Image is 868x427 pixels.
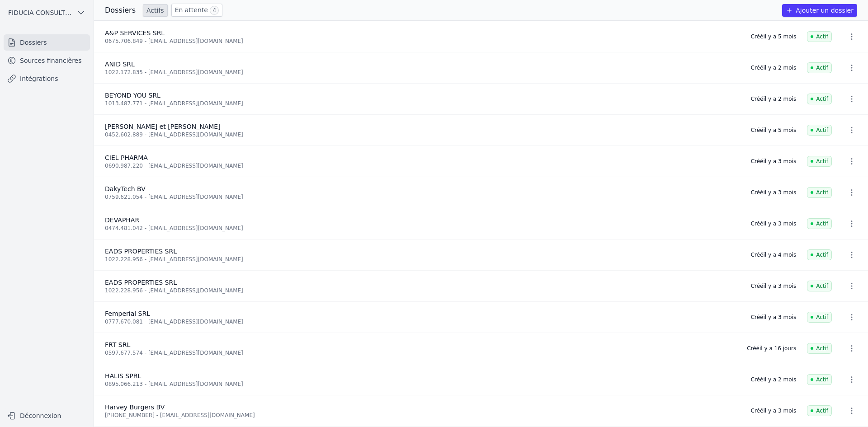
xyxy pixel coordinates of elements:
span: Actif [807,218,832,229]
div: Créé il y a 2 mois [751,95,796,103]
div: 0690.987.220 - [EMAIL_ADDRESS][DOMAIN_NAME] [105,162,740,169]
div: Créé il y a 3 mois [751,158,796,165]
div: Créé il y a 2 mois [751,376,796,383]
div: Créé il y a 4 mois [751,251,796,258]
span: HALIS SPRL [105,372,141,380]
a: Actifs [143,4,168,17]
div: Créé il y a 3 mois [751,314,796,321]
div: Créé il y a 2 mois [751,64,796,71]
div: Créé il y a 3 mois [751,189,796,196]
div: 0895.066.213 - [EMAIL_ADDRESS][DOMAIN_NAME] [105,380,740,388]
div: 0452.602.889 - [EMAIL_ADDRESS][DOMAIN_NAME] [105,131,740,138]
button: FIDUCIA CONSULTING SRL [4,5,90,20]
a: Intégrations [4,70,90,87]
span: 4 [210,6,219,15]
span: DEVAPHAR [105,216,139,224]
div: Créé il y a 3 mois [751,220,796,227]
div: 1022.172.835 - [EMAIL_ADDRESS][DOMAIN_NAME] [105,69,740,76]
span: EADS PROPERTIES SRL [105,279,177,286]
div: 0474.481.042 - [EMAIL_ADDRESS][DOMAIN_NAME] [105,225,740,232]
span: Actif [807,125,832,136]
button: Déconnexion [4,408,90,423]
div: Créé il y a 5 mois [751,33,796,40]
span: Actif [807,31,832,42]
span: CIEL PHARMA [105,154,148,161]
div: Créé il y a 3 mois [751,282,796,290]
div: 1022.228.956 - [EMAIL_ADDRESS][DOMAIN_NAME] [105,287,740,294]
h3: Dossiers [105,5,136,16]
span: Actif [807,187,832,198]
span: BEYOND YOU SRL [105,92,160,99]
span: Actif [807,62,832,73]
a: Sources financières [4,52,90,69]
span: Harvey Burgers BV [105,404,165,411]
span: FIDUCIA CONSULTING SRL [8,8,73,17]
span: ANID SRL [105,61,135,68]
div: Créé il y a 3 mois [751,407,796,414]
span: FRT SRL [105,341,130,348]
span: DakyTech BV [105,185,146,192]
span: Actif [807,374,832,385]
div: Créé il y a 16 jours [747,345,796,352]
a: En attente 4 [171,4,222,17]
div: 0777.670.081 - [EMAIL_ADDRESS][DOMAIN_NAME] [105,318,740,325]
span: [PERSON_NAME] et [PERSON_NAME] [105,123,221,130]
span: EADS PROPERTIES SRL [105,248,177,255]
div: 0675.706.849 - [EMAIL_ADDRESS][DOMAIN_NAME] [105,38,740,45]
span: Actif [807,343,832,354]
span: Actif [807,312,832,323]
div: 1022.228.956 - [EMAIL_ADDRESS][DOMAIN_NAME] [105,256,740,263]
span: Actif [807,94,832,104]
span: Femperial SRL [105,310,150,317]
span: A&P SERVICES SRL [105,29,165,37]
button: Ajouter un dossier [782,4,857,17]
div: [PHONE_NUMBER] - [EMAIL_ADDRESS][DOMAIN_NAME] [105,412,740,419]
div: Créé il y a 5 mois [751,127,796,134]
span: Actif [807,281,832,291]
div: 0759.621.054 - [EMAIL_ADDRESS][DOMAIN_NAME] [105,193,740,201]
span: Actif [807,405,832,416]
div: 0597.677.574 - [EMAIL_ADDRESS][DOMAIN_NAME] [105,349,736,357]
span: Actif [807,249,832,260]
div: 1013.487.771 - [EMAIL_ADDRESS][DOMAIN_NAME] [105,100,740,107]
span: Actif [807,156,832,167]
a: Dossiers [4,34,90,51]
